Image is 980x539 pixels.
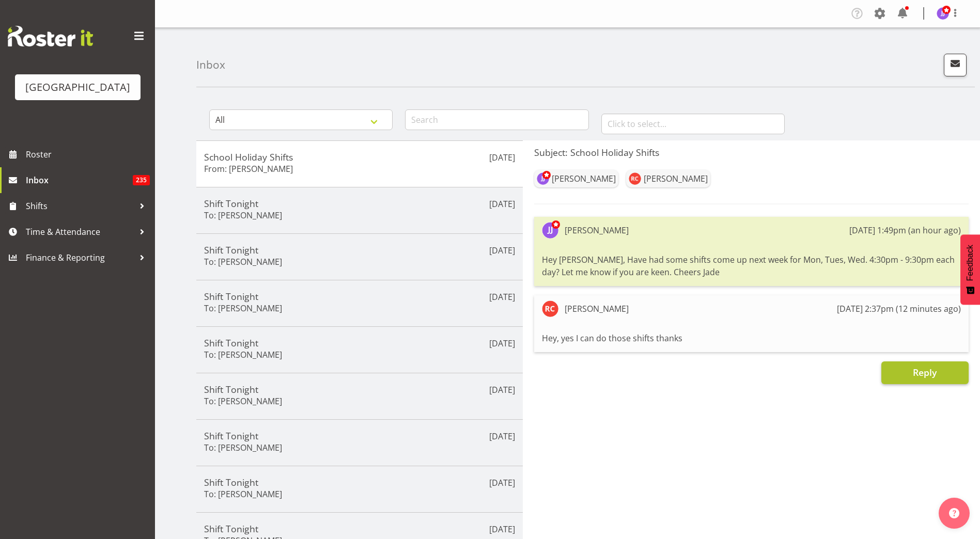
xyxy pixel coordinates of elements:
h6: To: [PERSON_NAME] [204,210,282,220]
h5: Subject: School Holiday Shifts [534,147,969,158]
h5: Shift Tonight [204,291,515,302]
div: [PERSON_NAME] [552,172,616,185]
span: 235 [133,175,150,185]
img: jade-johnson1105.jpg [537,172,549,185]
span: Finance & Reporting [26,250,134,265]
img: Rosterit website logo [8,26,93,46]
h6: To: [PERSON_NAME] [204,257,282,267]
p: [DATE] [489,291,515,303]
div: [DATE] 2:37pm (12 minutes ago) [837,303,961,315]
h6: To: [PERSON_NAME] [204,350,282,360]
span: Roster [26,147,150,162]
span: Inbox [26,172,133,188]
button: Reply [881,361,969,384]
h5: School Holiday Shifts [204,151,515,163]
div: [DATE] 1:49pm (an hour ago) [849,224,961,236]
button: Feedback - Show survey [960,234,980,305]
h5: Shift Tonight [204,430,515,441]
img: riley-crosbie11364.jpg [542,300,558,317]
h6: To: [PERSON_NAME] [204,396,282,406]
h5: Shift Tonight [204,384,515,395]
span: Reply [913,366,937,378]
h5: Shift Tonight [204,523,515,534]
h5: Shift Tonight [204,477,515,488]
img: jade-johnson1105.jpg [542,222,558,239]
p: [DATE] [489,151,515,164]
h6: To: [PERSON_NAME] [204,442,282,453]
input: Search [405,109,588,130]
img: jade-johnson1105.jpg [937,7,949,20]
h6: To: [PERSON_NAME] [204,303,282,313]
h4: Inbox [196,59,225,71]
div: Hey, yes I can do those shifts thanks [542,329,961,347]
p: [DATE] [489,477,515,489]
div: [PERSON_NAME] [644,172,708,185]
div: Hey [PERSON_NAME], Have had some shifts come up next week for Mon, Tues, Wed. 4:30pm - 9:30pm eac... [542,251,961,281]
h5: Shift Tonight [204,244,515,256]
h6: From: [PERSON_NAME] [204,164,293,174]
input: Click to select... [601,114,785,134]
p: [DATE] [489,384,515,396]
span: Shifts [26,198,134,214]
p: [DATE] [489,244,515,257]
div: [PERSON_NAME] [565,224,629,236]
h5: Shift Tonight [204,337,515,348]
img: riley-crosbie11364.jpg [629,172,641,185]
span: Feedback [966,245,975,281]
p: [DATE] [489,523,515,535]
h6: To: [PERSON_NAME] [204,489,282,499]
h5: Shift Tonight [204,198,515,209]
div: [PERSON_NAME] [565,303,629,315]
p: [DATE] [489,337,515,350]
img: help-xxl-2.png [949,508,959,518]
div: [GEOGRAPHIC_DATA] [25,80,130,95]
span: Time & Attendance [26,224,134,240]
p: [DATE] [489,430,515,442]
p: [DATE] [489,198,515,210]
